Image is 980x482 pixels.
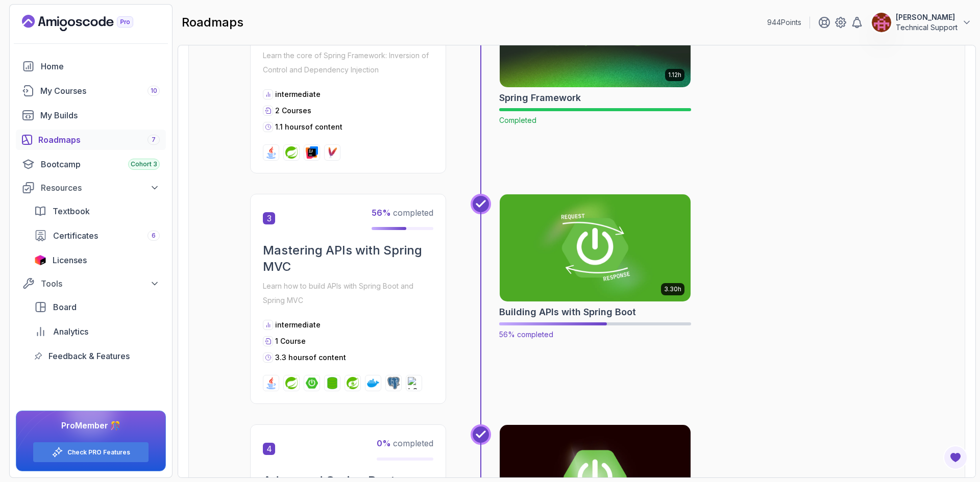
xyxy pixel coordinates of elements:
span: Analytics [53,325,88,338]
img: user profile image [872,13,891,32]
div: Bootcamp [41,158,160,170]
a: certificates [28,225,166,246]
span: Feedback & Features [48,350,130,362]
button: Tools [16,274,166,293]
img: jetbrains icon [34,255,46,265]
a: home [16,56,166,77]
img: h2 logo [408,377,420,389]
img: spring logo [285,146,298,159]
a: board [28,297,166,317]
p: 944 Points [767,17,801,28]
span: 10 [151,87,157,95]
span: 56% completed [499,330,553,339]
button: user profile image[PERSON_NAME]Technical Support [871,12,972,33]
p: Learn the core of Spring Framework: Inversion of Control and Dependency Injection [263,48,433,77]
img: java logo [265,146,277,159]
img: intellij logo [306,146,318,159]
img: spring logo [285,377,298,389]
h2: Building APIs with Spring Boot [499,305,636,319]
div: Roadmaps [38,134,160,146]
p: intermediate [275,89,321,99]
p: 1.1 hours of content [275,122,342,132]
h2: Spring Framework [499,91,581,105]
h2: Mastering APIs with Spring MVC [263,242,433,275]
a: roadmaps [16,130,166,150]
span: 7 [152,136,156,144]
a: builds [16,105,166,125]
a: Landing page [22,15,157,31]
span: Cohort 3 [131,160,157,168]
p: 3.3 hours of content [275,352,346,363]
img: docker logo [367,377,379,389]
span: 1 Course [275,337,306,345]
img: maven logo [326,146,338,159]
p: 1.12h [668,71,681,79]
div: Home [41,60,160,72]
a: Check PRO Features [67,448,130,456]
span: Licenses [53,254,87,266]
button: Check PRO Features [33,442,149,463]
span: 2 Courses [275,106,311,115]
span: Certificates [53,230,98,242]
span: 4 [263,443,275,455]
img: postgres logo [387,377,400,389]
a: feedback [28,346,166,366]
div: My Builds [40,109,160,121]
p: intermediate [275,320,321,330]
span: 56 % [372,208,391,218]
span: 3 [263,212,275,224]
div: Resources [41,182,160,194]
p: [PERSON_NAME] [896,12,958,22]
a: courses [16,81,166,101]
img: spring-security logo [347,377,359,389]
span: 6 [152,232,156,240]
span: Completed [499,116,536,124]
a: Building APIs with Spring Boot card3.30hBuilding APIs with Spring Boot56% completed [499,194,691,340]
span: completed [377,438,433,448]
p: Technical Support [896,22,958,33]
button: Resources [16,179,166,197]
a: analytics [28,321,166,342]
img: spring-boot logo [306,377,318,389]
a: bootcamp [16,154,166,174]
span: 0 % [377,438,391,448]
span: Board [53,301,77,313]
img: java logo [265,377,277,389]
div: Tools [41,277,160,290]
a: licenses [28,250,166,270]
h2: roadmaps [182,14,243,31]
p: 3.30h [664,285,681,293]
button: Open Feedback Button [943,445,968,470]
div: My Courses [40,85,160,97]
span: Textbook [53,205,90,217]
img: Building APIs with Spring Boot card [495,192,696,304]
span: completed [372,208,433,218]
img: spring-data-jpa logo [326,377,338,389]
a: textbook [28,201,166,221]
p: Learn how to build APIs with Spring Boot and Spring MVC [263,279,433,308]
